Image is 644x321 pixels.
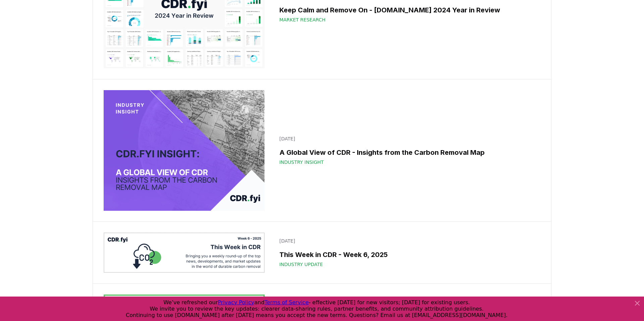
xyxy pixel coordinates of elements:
h3: Keep Calm and Remove On - [DOMAIN_NAME] 2024 Year in Review [279,5,536,15]
span: Market Research [279,16,326,23]
h3: This Week in CDR - Week 6, 2025 [279,250,536,260]
span: Industry Insight [279,159,324,166]
span: Industry Update [279,261,323,268]
p: [DATE] [279,238,536,244]
img: This Week in CDR - Week 6, 2025 blog post image [104,233,265,273]
a: [DATE]This Week in CDR - Week 6, 2025Industry Update [275,234,540,272]
img: A Global View of CDR - Insights from the Carbon Removal Map blog post image [104,90,265,211]
h3: A Global View of CDR - Insights from the Carbon Removal Map [279,147,536,157]
p: [DATE] [279,135,536,142]
a: [DATE]A Global View of CDR - Insights from the Carbon Removal MapIndustry Insight [275,131,540,170]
